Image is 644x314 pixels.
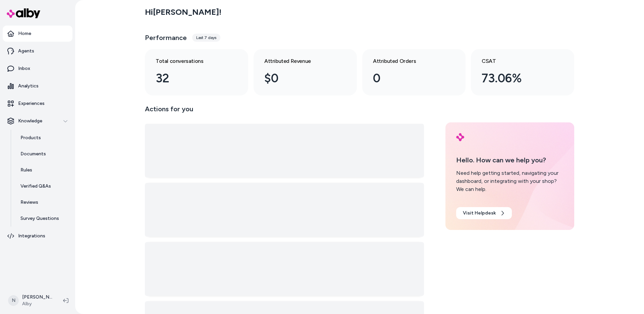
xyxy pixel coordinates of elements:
[22,301,52,307] span: Alby
[22,294,52,301] p: [PERSON_NAME]
[18,100,45,107] p: Experiences
[20,183,51,190] p: Verified Q&As
[20,199,38,206] p: Reviews
[18,30,31,37] p: Home
[3,113,72,129] button: Knowledge
[3,43,72,59] a: Agents
[18,48,34,54] p: Agents
[145,49,248,95] a: Total conversations 32
[254,49,357,95] a: Attributed Revenue $0
[456,133,464,141] img: alby Logo
[3,228,72,244] a: Integrations
[14,162,72,178] a: Rules
[20,167,32,173] p: Rules
[14,194,72,210] a: Reviews
[7,8,40,18] img: alby Logo
[456,207,512,219] a: Visit Helpdesk
[145,104,424,120] p: Actions for you
[456,155,563,165] p: Hello. How can we help you?
[20,151,46,157] p: Documents
[3,26,72,42] a: Home
[18,233,45,239] p: Integrations
[20,215,59,222] p: Survey Questions
[145,7,221,17] h2: Hi [PERSON_NAME] !
[264,69,335,87] div: $0
[264,57,335,65] h3: Attributed Revenue
[471,49,574,95] a: CSAT 73.06%
[18,65,30,72] p: Inbox
[14,210,72,227] a: Survey Questions
[3,78,72,94] a: Analytics
[14,130,72,146] a: Products
[20,134,41,141] p: Products
[192,34,220,42] div: Last 7 days
[18,83,39,89] p: Analytics
[373,69,444,87] div: 0
[14,146,72,162] a: Documents
[14,178,72,194] a: Verified Q&As
[456,169,563,193] div: Need help getting started, navigating your dashboard, or integrating with your shop? We can help.
[482,57,553,65] h3: CSAT
[362,49,466,95] a: Attributed Orders 0
[156,57,227,65] h3: Total conversations
[373,57,444,65] h3: Attributed Orders
[145,33,187,42] h3: Performance
[3,61,72,77] a: Inbox
[156,69,227,87] div: 32
[3,95,72,112] a: Experiences
[4,290,58,311] button: N[PERSON_NAME]Alby
[18,118,42,124] p: Knowledge
[8,295,19,306] span: N
[482,69,553,87] div: 73.06%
